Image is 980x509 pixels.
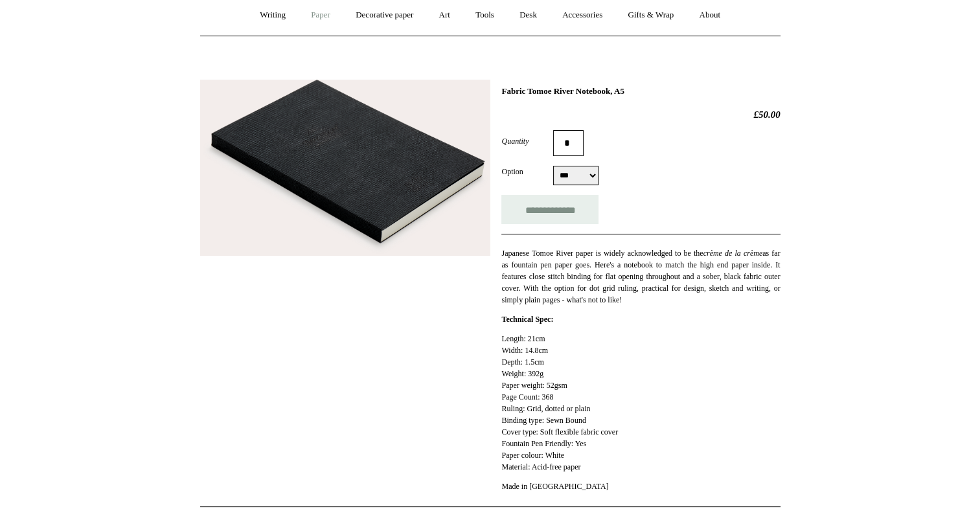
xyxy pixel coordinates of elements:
[200,80,490,256] img: Fabric Tomoe River Notebook, A5
[501,247,780,306] p: Japanese Tomoe River paper is widely acknowledged to be the as far as fountain pen paper goes. He...
[501,86,780,96] h1: Fabric Tomoe River Notebook, A5
[501,109,780,120] h2: £50.00
[501,135,553,147] label: Quantity
[501,481,780,492] p: Made in [GEOGRAPHIC_DATA]
[501,315,553,324] strong: Technical Spec:
[501,333,780,473] p: Length: 21cm Width: 14.8cm Depth: 1.5cm Weight: 392g Paper weight: 52gsm Page Count: 368 Ruling: ...
[501,166,553,177] label: Option
[703,249,762,258] em: crème de la crème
